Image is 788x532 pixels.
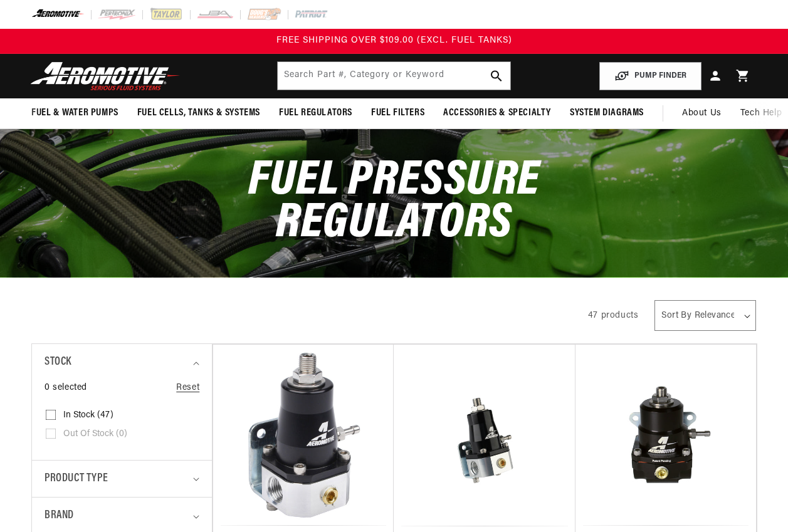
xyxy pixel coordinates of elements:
span: System Diagrams [570,107,644,120]
button: PUMP FINDER [599,62,701,90]
img: Aeromotive [27,61,184,91]
summary: Fuel & Water Pumps [22,98,128,128]
summary: Stock (0 selected) [45,344,199,381]
summary: System Diagrams [560,98,653,128]
span: Brand [45,507,74,525]
button: search button [483,62,510,90]
a: About Us [673,98,731,128]
input: Search by Part Number, Category or Keyword [278,62,510,90]
summary: Fuel Regulators [270,98,362,128]
span: Fuel & Water Pumps [31,107,118,120]
span: 47 products [588,311,639,320]
span: In stock (47) [63,410,113,421]
summary: Fuel Filters [362,98,434,128]
span: Fuel Filters [371,107,424,120]
a: Reset [176,381,199,395]
span: Product type [45,470,108,488]
span: 0 selected [45,381,87,395]
span: Out of stock (0) [63,429,127,440]
span: Fuel Pressure Regulators [248,157,540,249]
summary: Product type (0 selected) [45,461,199,498]
span: Tech Help [740,107,782,120]
span: Accessories & Specialty [443,107,551,120]
span: Fuel Cells, Tanks & Systems [137,107,260,120]
summary: Fuel Cells, Tanks & Systems [128,98,270,128]
span: Stock [45,353,71,372]
summary: Accessories & Specialty [434,98,560,128]
span: Fuel Regulators [279,107,352,120]
span: About Us [682,108,722,118]
span: FREE SHIPPING OVER $109.00 (EXCL. FUEL TANKS) [276,36,512,45]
